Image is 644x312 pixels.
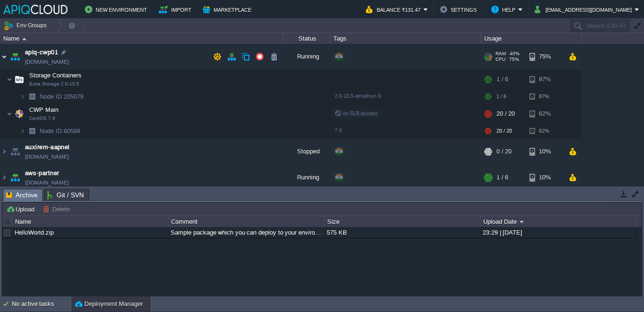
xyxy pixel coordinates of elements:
span: Node ID: [40,93,64,100]
span: Extra Storage 2.0-10.5 [29,81,79,87]
span: RAM [495,51,506,57]
img: AMDAwAAAACH5BAEAAAAALAAAAAABAAEAAAICRAEAOw== [8,139,22,164]
button: Balance ₹131.47 [366,4,423,15]
button: Env Groups [3,19,50,32]
span: Archive [6,189,38,201]
div: No active tasks [12,296,71,312]
span: 2.0-10.5-almalinux-9 [335,93,381,99]
div: Name [13,216,168,227]
a: Node ID:205079 [39,93,85,101]
button: Import [159,4,194,15]
button: Deployment Manager [75,299,143,309]
span: CentOS 7.9 [29,116,55,121]
div: 10% [529,139,560,164]
a: Node ID:60589 [39,127,82,135]
div: 20 / 20 [496,124,512,138]
img: AMDAwAAAACH5BAEAAAAALAAAAAABAAEAAAICRAEAOw== [7,70,12,89]
span: Node ID: [40,127,64,135]
span: CPU [495,57,505,62]
span: [DOMAIN_NAME] [25,57,69,67]
div: Stopped [283,139,330,164]
img: AMDAwAAAACH5BAEAAAAALAAAAAABAAEAAAICRAEAOw== [0,139,8,164]
a: CWP MainCentOS 7.9 [28,106,60,113]
img: AMDAwAAAACH5BAEAAAAALAAAAAABAAEAAAICRAEAOw== [7,104,12,123]
div: 0 / 20 [496,139,512,164]
span: 75% [509,57,519,62]
a: aws-partner [25,169,59,178]
span: CWP Main [28,106,60,114]
img: AMDAwAAAACH5BAEAAAAALAAAAAABAAEAAAICRAEAOw== [8,165,22,190]
div: 10% [529,165,560,190]
img: APIQCloud [3,5,67,14]
button: Upload [6,205,37,213]
a: [DOMAIN_NAME] [25,178,69,187]
button: New Environment [85,4,150,15]
img: AMDAwAAAACH5BAEAAAAALAAAAAABAAEAAAICRAEAOw== [13,104,26,123]
div: Running [283,165,330,190]
a: HelloWorld.zip [15,229,54,236]
div: Name [1,33,283,44]
div: 62% [529,104,560,123]
span: 60589 [39,127,82,135]
div: Usage [482,33,581,44]
img: AMDAwAAAACH5BAEAAAAALAAAAAABAAEAAAICRAEAOw== [8,44,22,69]
img: AMDAwAAAACH5BAEAAAAALAAAAAABAAEAAAICRAEAOw== [0,165,8,190]
a: auxirem-aapnel [25,143,70,152]
img: AMDAwAAAACH5BAEAAAAALAAAAAABAAEAAAICRAEAOw== [13,70,26,89]
div: Size [325,216,480,227]
img: AMDAwAAAACH5BAEAAAAALAAAAAABAAEAAAICRAEAOw== [0,44,8,69]
div: 1 / 6 [496,165,508,190]
button: Settings [440,4,479,15]
span: Git / SVN [47,189,84,201]
div: 75% [529,44,560,69]
div: 575 KB [324,227,479,238]
div: Comment [169,216,324,227]
div: 87% [529,89,560,104]
div: Status [284,33,330,44]
button: Marketplace [203,4,254,15]
img: AMDAwAAAACH5BAEAAAAALAAAAAABAAEAAAICRAEAOw== [25,89,39,104]
div: 87% [529,70,560,89]
a: Storage ContainersExtra Storage 2.0-10.5 [28,72,83,79]
span: 7.9 [335,127,342,133]
a: apiq-cwp01 [25,48,58,57]
button: Delete [43,205,73,213]
div: 62% [529,124,560,138]
span: no SLB access [335,110,378,116]
img: AMDAwAAAACH5BAEAAAAALAAAAAABAAEAAAICRAEAOw== [25,124,39,138]
button: Help [491,4,518,15]
span: Storage Containers [28,71,83,79]
span: 205079 [39,93,85,101]
div: 20 / 20 [496,104,515,123]
div: Sample package which you can deploy to your environment. Feel free to delete and upload a package... [168,227,323,238]
div: Upload Date [481,216,636,227]
button: [EMAIL_ADDRESS][DOMAIN_NAME] [535,4,635,15]
div: Tags [331,33,481,44]
span: 40% [510,51,520,57]
img: AMDAwAAAACH5BAEAAAAALAAAAAABAAEAAAICRAEAOw== [20,89,25,104]
div: 23:29 | [DATE] [480,227,636,238]
div: 1 / 6 [496,70,508,89]
span: [DOMAIN_NAME] [25,152,69,161]
img: AMDAwAAAACH5BAEAAAAALAAAAAABAAEAAAICRAEAOw== [20,124,25,138]
div: Running [283,44,330,69]
img: AMDAwAAAACH5BAEAAAAALAAAAAABAAEAAAICRAEAOw== [22,38,26,40]
div: 1 / 6 [496,89,506,104]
